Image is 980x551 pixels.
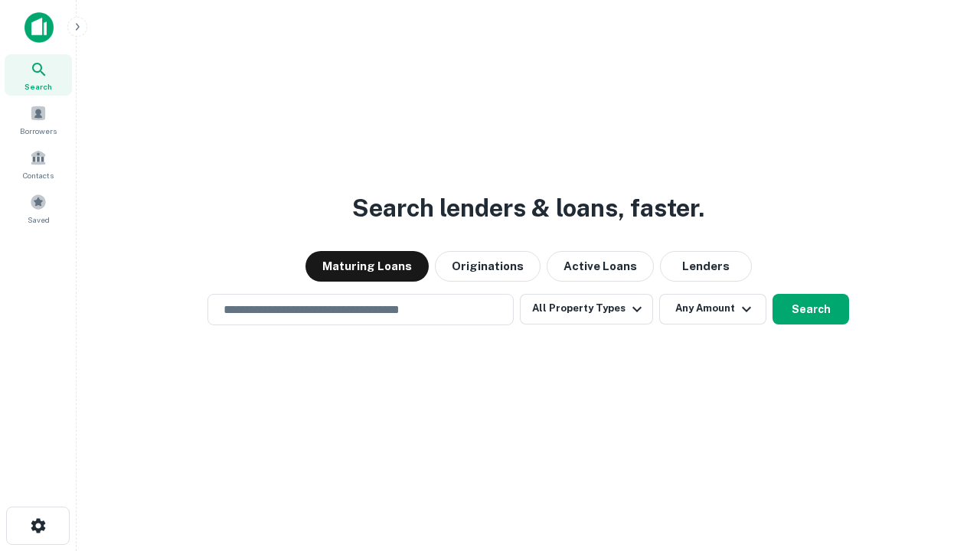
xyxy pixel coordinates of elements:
[305,251,429,282] button: Maturing Loans
[352,190,704,227] h3: Search lenders & loans, faster.
[903,429,980,502] iframe: Chat Widget
[435,251,541,282] button: Originations
[5,187,72,229] a: Saved
[5,143,72,184] a: Contacts
[24,80,52,93] span: Search
[5,99,72,140] a: Borrowers
[659,294,766,324] button: Any Amount
[5,54,72,96] a: Search
[547,251,654,282] button: Active Loans
[20,125,57,137] span: Borrowers
[28,214,50,226] span: Saved
[24,12,54,43] img: capitalize-icon.png
[23,169,54,181] span: Contacts
[520,294,653,324] button: All Property Types
[773,294,849,324] button: Search
[660,251,752,282] button: Lenders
